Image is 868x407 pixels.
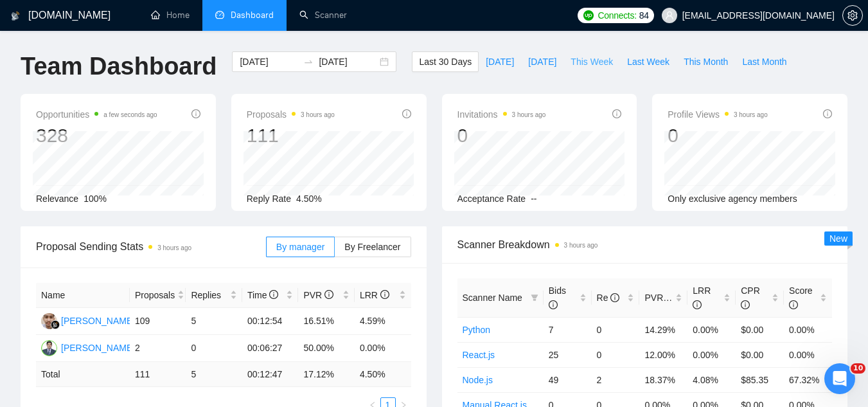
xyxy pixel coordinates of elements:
td: 2 [130,335,186,362]
span: Last Week [627,55,669,69]
span: Relevance [36,194,78,204]
span: info-circle [610,293,619,302]
span: 4.50% [296,194,322,204]
div: 0 [457,123,546,148]
td: 18.37% [639,367,687,392]
td: 12.00% [639,342,687,367]
span: filter [531,294,538,302]
span: Dashboard [231,10,274,21]
span: Only exclusive agency members [668,194,797,204]
span: Proposals [247,107,335,122]
span: By manager [276,242,324,252]
th: Name [36,283,130,308]
span: Connects: [598,8,636,23]
time: 3 hours ago [564,242,598,249]
span: Opportunities [36,107,157,122]
span: [DATE] [528,55,556,69]
input: Start date [240,55,298,69]
button: setting [842,5,863,26]
time: 3 hours ago [512,111,546,118]
span: info-circle [324,290,333,299]
span: -- [531,194,536,204]
td: 0.00% [784,317,832,342]
img: upwork-logo.png [583,10,594,21]
button: Last 30 Days [412,51,479,72]
time: a few seconds ago [103,111,157,118]
td: 111 [130,362,186,387]
span: Score [789,285,813,310]
div: [PERSON_NAME] [PERSON_NAME] [61,341,211,355]
th: Replies [186,283,242,308]
span: Last Month [742,55,786,69]
span: Scanner Breakdown [457,237,833,253]
td: 50.00% [298,335,355,362]
span: Scanner Name [463,293,522,303]
time: 3 hours ago [157,244,191,251]
button: [DATE] [479,51,521,72]
td: 5 [186,308,242,335]
span: info-circle [191,109,200,118]
img: MA [41,340,57,356]
span: By Freelancer [344,242,400,252]
td: $0.00 [736,317,784,342]
span: setting [843,10,862,21]
img: AI [41,313,57,329]
button: [DATE] [521,51,563,72]
td: 00:12:47 [242,362,299,387]
button: Last Month [735,51,793,72]
button: This Month [677,51,735,72]
button: Last Week [620,51,677,72]
td: 7 [544,317,592,342]
span: filter [528,288,541,307]
h1: Team Dashboard [21,51,217,82]
a: AI[PERSON_NAME] [41,315,135,325]
span: Replies [191,288,227,302]
td: Total [36,362,130,387]
td: 16.51% [298,308,355,335]
td: 0 [592,342,640,367]
span: info-circle [693,300,702,309]
span: 100% [84,194,107,204]
span: PVR [644,293,675,303]
span: info-circle [549,300,558,309]
span: Invitations [457,107,546,122]
img: logo [11,6,20,26]
span: info-circle [380,290,389,299]
th: Proposals [130,283,186,308]
span: Profile Views [668,107,768,122]
td: $0.00 [736,342,784,367]
td: 5 [186,362,242,387]
time: 3 hours ago [301,111,335,118]
a: setting [842,10,863,21]
span: Re [597,293,620,303]
td: 00:12:54 [242,308,299,335]
td: 0.00% [687,317,736,342]
span: info-circle [741,300,750,309]
span: 10 [851,363,865,374]
span: dashboard [215,10,224,19]
a: Python [463,325,491,335]
button: This Week [563,51,620,72]
span: Proposals [135,288,175,302]
span: info-circle [402,109,411,118]
td: 2 [592,367,640,392]
td: 25 [544,342,592,367]
div: [PERSON_NAME] [61,314,135,328]
a: React.js [463,350,495,360]
span: swap-right [303,57,314,67]
span: [DATE] [486,55,514,69]
span: info-circle [612,109,621,118]
div: 328 [36,123,157,148]
span: info-circle [269,290,278,299]
input: End date [319,55,377,69]
td: 00:06:27 [242,335,299,362]
td: 4.08% [687,367,736,392]
td: 14.29% [639,317,687,342]
td: 17.12 % [298,362,355,387]
span: to [303,57,314,67]
td: 0.00% [784,342,832,367]
span: This Month [684,55,728,69]
td: $85.35 [736,367,784,392]
span: Acceptance Rate [457,194,526,204]
span: CPR [741,285,760,310]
